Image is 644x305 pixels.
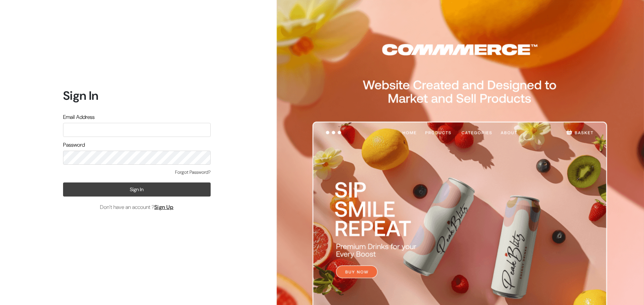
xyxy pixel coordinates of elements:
[63,141,85,149] label: Password
[154,204,174,211] a: Sign Up
[63,113,95,121] label: Email Address
[100,203,174,211] span: Don’t have an account ?
[175,169,211,176] a: Forgot Password?
[63,88,211,103] h1: Sign In
[63,182,211,197] button: Sign In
